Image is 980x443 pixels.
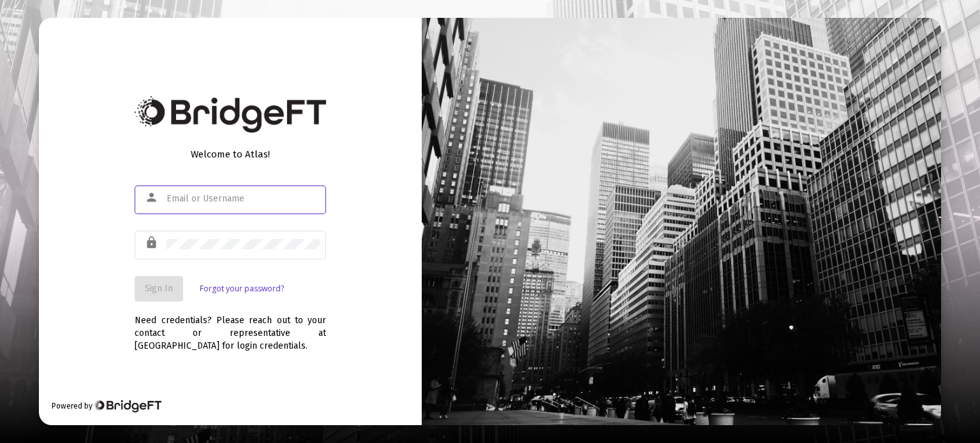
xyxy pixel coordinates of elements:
[135,276,183,301] button: Sign In
[94,400,161,412] img: Bridge Financial Technology Logo
[145,235,160,251] mat-icon: lock
[135,301,326,352] div: Need credentials? Please reach out to your contact or representative at [GEOGRAPHIC_DATA] for log...
[135,96,326,133] img: Bridge Financial Technology Logo
[135,148,326,161] div: Welcome to Atlas!
[200,282,284,295] a: Forgot your password?
[145,190,160,205] mat-icon: person
[167,194,320,204] input: Email or Username
[145,283,173,294] span: Sign In
[52,400,161,412] div: Powered by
